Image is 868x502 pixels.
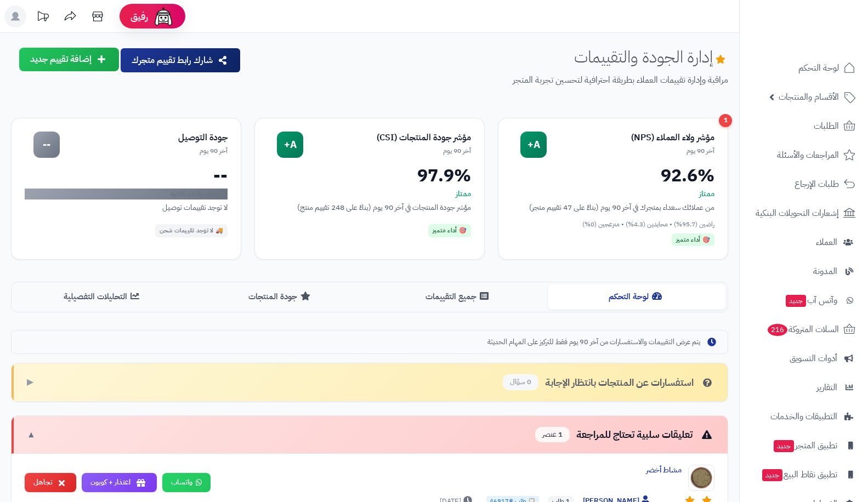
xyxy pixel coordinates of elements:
span: ▶ [27,376,33,389]
span: جديد [786,295,806,307]
span: السلات المتروكة [767,322,839,337]
div: استفسارات عن المنتجات بانتظار الإجابة [503,374,714,390]
div: جودة التوصيل [60,132,228,144]
div: مؤشر جودة المنتجات (CSI) [303,132,471,144]
span: المدونة [813,264,837,279]
span: طلبات الإرجاع [795,176,839,192]
span: 0 سؤال [503,374,538,390]
a: تحديثات المنصة [29,5,56,30]
div: -- [25,167,228,184]
div: مؤشر جودة المنتجات في آخر 90 يوم (بناءً على 248 تقييم منتج) [268,202,471,213]
button: التحليلات التفصيلية [14,284,192,309]
a: وآتس آبجديد [746,287,861,313]
div: تعليقات سلبية تحتاج للمراجعة [535,427,714,443]
div: A+ [520,132,547,158]
button: شارك رابط تقييم متجرك [121,48,240,72]
a: تطبيق نقاط البيعجديد [746,461,861,488]
div: راضين (95.7%) • محايدين (4.3%) • منزعجين (0%) [512,220,714,229]
div: آخر 90 يوم [60,146,228,156]
button: تجاهل [25,473,76,492]
div: آخر 90 يوم [303,146,471,156]
div: من عملائك سعداء بمتجرك في آخر 90 يوم (بناءً على 47 تقييم متجر) [512,202,714,213]
span: جديد [762,469,782,481]
span: التقارير [816,380,837,395]
div: A+ [277,132,303,158]
a: المدونة [746,258,861,284]
div: 97.9% [268,167,471,184]
span: الأقسام والمنتجات [779,89,839,105]
div: 1 [719,114,732,127]
a: تطبيق المتجرجديد [746,432,861,459]
span: ▼ [27,429,36,441]
span: يتم عرض التقييمات والاستفسارات من آخر 90 يوم فقط للتركيز على المهام الحديثة [487,337,700,347]
span: الطلبات [814,118,839,134]
a: التطبيقات والخدمات [746,403,861,430]
div: ممتاز [512,189,714,199]
button: إضافة تقييم جديد [19,48,119,71]
div: مشاط أخضر [219,465,682,476]
div: 🎯 أداء متميز [428,224,471,237]
span: تطبيق نقاط البيع [761,467,837,482]
div: لا توجد تقييمات توصيل [25,202,228,213]
button: جميع التقييمات [370,284,548,309]
span: المراجعات والأسئلة [777,147,839,163]
span: 216 [768,324,787,336]
span: 1 عنصر [535,427,570,443]
a: السلات المتروكة216 [746,316,861,343]
span: لوحة التحكم [798,60,839,76]
span: أدوات التسويق [790,351,837,366]
span: جديد [774,440,794,452]
div: 92.6% [512,167,714,184]
img: ai-face.png [152,5,174,27]
p: مراقبة وإدارة تقييمات العملاء بطريقة احترافية لتحسين تجربة المتجر [250,74,728,87]
div: 🚚 لا توجد تقييمات شحن [155,224,228,237]
div: ممتاز [268,189,471,199]
span: إشعارات التحويلات البنكية [756,206,839,221]
span: وآتس آب [785,293,837,308]
a: أدوات التسويق [746,345,861,372]
button: جودة المنتجات [192,284,370,309]
h1: إدارة الجودة والتقييمات [574,48,728,66]
div: 🎯 أداء متميز [672,233,714,247]
a: العملاء [746,229,861,255]
div: -- [33,132,60,158]
div: آخر 90 يوم [547,146,714,156]
a: التقارير [746,374,861,401]
img: Product [688,465,714,491]
span: رفيق [131,10,148,23]
span: تطبيق المتجر [773,438,837,453]
a: طلبات الإرجاع [746,171,861,197]
a: المراجعات والأسئلة [746,142,861,168]
a: واتساب [162,473,211,492]
div: مؤشر ولاء العملاء (NPS) [547,132,714,144]
span: التطبيقات والخدمات [770,409,837,424]
span: العملاء [816,235,837,250]
a: الطلبات [746,113,861,139]
div: لا توجد بيانات كافية [25,189,228,199]
a: لوحة التحكم [746,55,861,81]
button: لوحة التحكم [548,284,726,309]
a: إشعارات التحويلات البنكية [746,200,861,226]
button: اعتذار + كوبون [82,473,157,492]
